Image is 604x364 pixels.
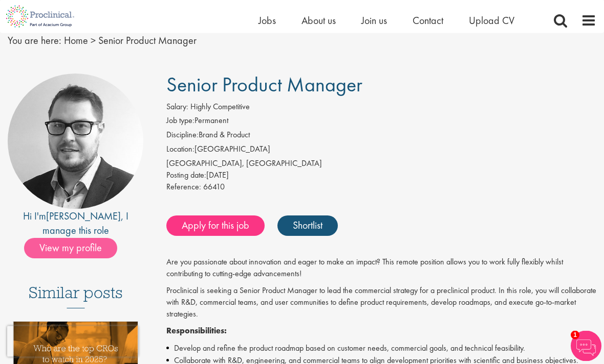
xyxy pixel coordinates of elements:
img: Chatbot [571,331,601,361]
div: [DATE] [166,170,596,182]
label: Reference: [166,182,201,193]
a: Join us [361,14,387,27]
span: 1 [571,331,579,339]
span: Senior Product Manager [98,34,197,47]
li: [GEOGRAPHIC_DATA] [166,144,596,158]
a: Shortlist [277,216,338,236]
div: [GEOGRAPHIC_DATA], [GEOGRAPHIC_DATA] [166,158,596,170]
a: Jobs [258,14,276,27]
li: Brand & Product [166,130,596,144]
a: Contact [413,14,443,27]
span: 66410 [203,182,225,192]
li: Develop and refine the product roadmap based on customer needs, commercial goals, and technical f... [166,343,596,355]
a: Apply for this job [166,216,265,236]
span: > [91,34,96,47]
label: Location: [166,144,195,156]
label: Discipline: [166,130,199,141]
h3: Similar posts [29,284,123,309]
span: You are here: [8,34,61,47]
p: Are you passionate about innovation and eager to make an impact? This remote position allows you ... [166,257,596,280]
iframe: reCAPTCHA [7,326,138,357]
strong: Responsibilities: [166,326,227,336]
a: About us [301,14,336,27]
a: [PERSON_NAME] [46,210,121,223]
div: Hi I'm , I manage this role [8,209,143,238]
span: Posting date: [166,170,206,181]
li: Permanent [166,115,596,130]
p: Proclinical is seeking a Senior Product Manager to lead the commercial strategy for a preclinical... [166,285,596,321]
a: View my profile [24,240,127,254]
a: breadcrumb link [64,34,88,47]
span: Senior Product Manager [166,72,362,98]
span: Highly Competitive [190,102,250,112]
label: Salary: [166,102,188,113]
img: imeage of recruiter Niklas Kaminski [8,74,143,209]
span: View my profile [24,238,117,259]
a: Upload CV [469,14,514,27]
label: Job type: [166,115,195,127]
